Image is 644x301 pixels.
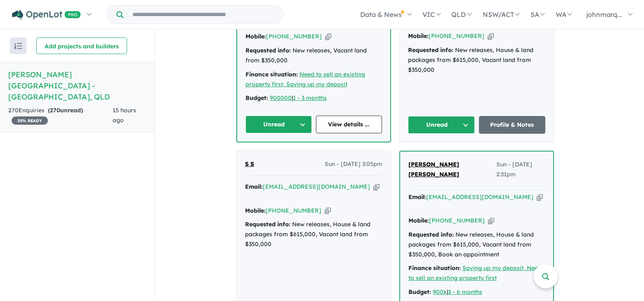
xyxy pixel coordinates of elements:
div: New releases, House & land packages from $615,000, Vacant land from $350,000 [245,220,382,249]
strong: Mobile: [245,207,266,214]
button: Copy [373,182,380,191]
strong: ( unread) [48,107,83,114]
strong: Requested info: [245,220,290,228]
span: Sun - [DATE] 2:31pm [496,160,545,180]
a: Need to sell an existing property first, Saving up my deposit [245,71,365,88]
button: Unread [245,116,312,133]
button: Copy [537,193,543,201]
a: 900000 [270,94,292,102]
strong: Requested info: [408,231,454,238]
a: Saving up my deposit, Need to sell an existing property first [408,264,542,282]
div: | [408,287,545,297]
a: [EMAIL_ADDRESS][DOMAIN_NAME] [263,183,370,190]
a: [PHONE_NUMBER] [266,33,322,40]
a: Profile & Notes [479,116,546,134]
a: [PHONE_NUMBER] [429,217,485,224]
span: [PERSON_NAME] [PERSON_NAME] [408,161,459,178]
strong: Budget: [245,94,268,102]
strong: Requested info: [408,46,453,54]
div: New releases, House & land packages from $615,000, Vacant land from $350,000 [408,45,545,75]
img: Openlot PRO Logo White [12,10,81,20]
strong: Email: [245,183,263,190]
div: New releases, House & land packages from $615,000, Vacant land from $350,000, Book an appointment [408,230,545,259]
span: S S [245,160,254,168]
div: 270 Enquir ies [8,106,113,126]
span: Sun - [DATE] 3:05pm [325,159,382,169]
button: Unread [408,116,475,134]
strong: Mobile: [245,33,266,40]
strong: Requested info: [245,47,291,54]
input: Try estate name, suburb, builder or developer [125,6,281,24]
button: Copy [488,32,494,40]
strong: Finance situation: [408,264,461,272]
a: [EMAIL_ADDRESS][DOMAIN_NAME] [426,193,533,201]
a: [PERSON_NAME] [PERSON_NAME] [408,160,496,180]
a: 1 - 3 months [293,94,327,102]
div: | [245,93,382,103]
strong: Finance situation: [245,71,298,78]
span: 35 % READY [12,116,48,125]
button: Copy [325,32,331,41]
a: [PHONE_NUMBER] [266,207,321,214]
a: 3 - 6 months [448,288,482,296]
span: 270 [50,107,60,114]
a: View details ... [316,116,382,133]
strong: Budget: [408,288,431,296]
h5: [PERSON_NAME][GEOGRAPHIC_DATA] - [GEOGRAPHIC_DATA] , QLD [8,69,146,102]
span: johnmarq... [586,10,622,19]
div: New releases, Vacant land from $350,000 [245,46,382,66]
img: sort.svg [14,43,22,49]
button: Add projects and builders [36,38,127,54]
a: [PHONE_NUMBER] [429,32,484,40]
strong: Email: [408,193,426,201]
strong: Mobile: [408,217,429,224]
strong: Mobile: [408,32,429,40]
button: Copy [488,216,494,225]
span: 15 hours ago [113,107,136,124]
a: S S [245,159,254,169]
button: Copy [325,206,331,215]
a: 900k [433,288,447,296]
